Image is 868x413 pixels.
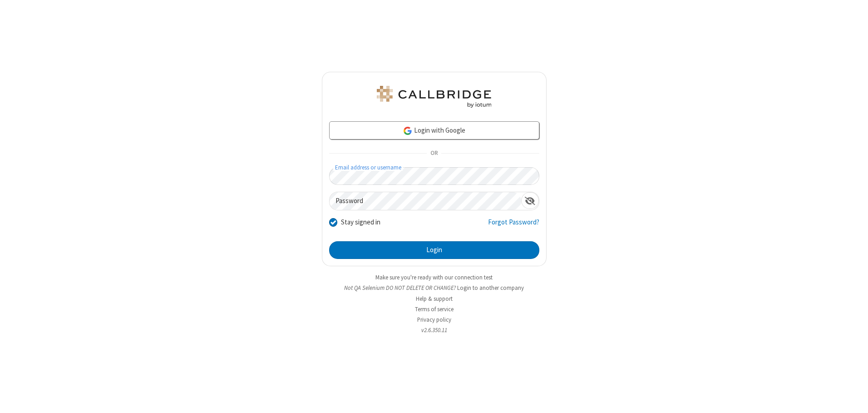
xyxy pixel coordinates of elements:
img: QA Selenium DO NOT DELETE OR CHANGE [375,86,493,108]
a: Help & support [416,295,453,303]
a: Make sure you're ready with our connection test [375,274,493,281]
a: Privacy policy [417,316,451,323]
a: Forgot Password? [488,217,539,234]
input: Password [330,192,521,210]
li: Not QA Selenium DO NOT DELETE OR CHANGE? [322,284,547,292]
li: v2.6.350.11 [322,326,547,334]
button: Login to another company [457,284,524,292]
span: OR [427,147,441,160]
img: google-icon.png [403,126,413,136]
div: Show password [521,192,539,209]
a: Login with Google [329,121,539,139]
a: Terms of service [415,305,454,313]
label: Stay signed in [341,217,380,228]
input: Email address or username [329,167,539,185]
button: Login [329,241,539,259]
